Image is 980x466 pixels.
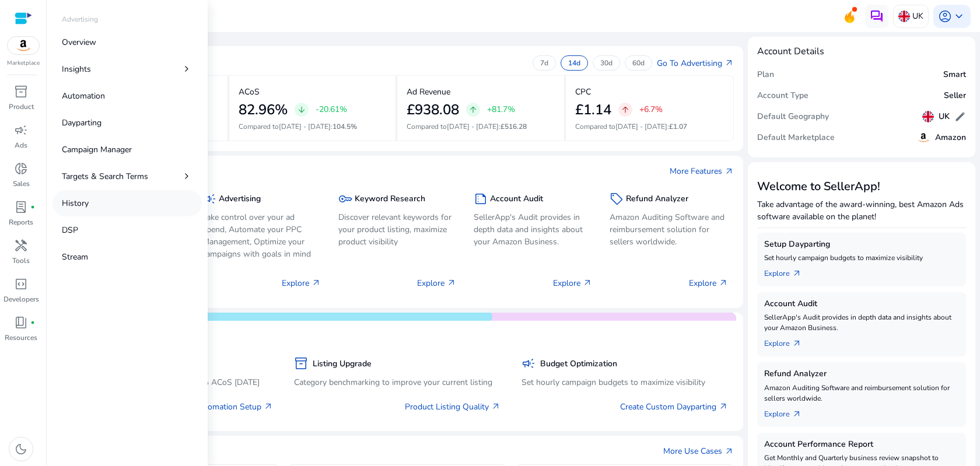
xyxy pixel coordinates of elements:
[954,111,966,122] span: edit
[202,192,216,206] span: campaign
[297,105,306,114] span: arrow_downward
[62,36,96,48] p: Overview
[912,6,923,26] p: UK
[792,339,801,348] span: arrow_outward
[491,402,501,411] span: arrow_outward
[8,37,39,54] img: amazon.svg
[181,170,192,182] span: chevron_right
[764,404,811,420] a: Explorearrow_outward
[264,402,273,411] span: arrow_outward
[62,170,148,183] p: Targets & Search Terms
[474,192,488,206] span: summarize
[724,447,734,456] span: arrow_outward
[764,240,959,250] h5: Setup Dayparting
[575,101,611,118] h2: £1.14
[944,91,966,101] h5: Seller
[14,442,28,456] span: dark_mode
[15,140,27,150] p: Ads
[575,121,724,132] p: Compared to :
[792,269,801,278] span: arrow_outward
[792,409,801,419] span: arrow_outward
[311,278,321,288] span: arrow_outward
[568,58,580,68] p: 14d
[62,90,105,102] p: Automation
[332,122,357,131] span: 104.5%
[610,192,624,206] span: sell
[405,401,501,413] a: Product Listing Quality
[757,46,824,57] h4: Account Details
[62,143,132,156] p: Campaign Manager
[279,122,331,131] span: [DATE] - [DATE]
[757,180,966,194] h3: Welcome to SellerApp!
[9,217,33,227] p: Reports
[14,123,28,137] span: campaign
[663,445,734,457] a: More Use Casesarrow_outward
[724,58,734,68] span: arrow_outward
[316,106,347,114] p: -20.61%
[521,356,535,370] span: campaign
[181,63,192,75] span: chevron_right
[12,255,30,266] p: Tools
[62,117,101,129] p: Dayparting
[3,294,39,304] p: Developers
[170,401,273,413] a: Smart Automation Setup
[575,86,591,98] p: CPC
[62,197,89,209] p: History
[239,86,260,98] p: ACoS
[14,162,28,176] span: donut_small
[764,299,959,309] h5: Account Audit
[935,133,966,143] h5: Amazon
[355,194,425,204] h5: Keyword Research
[294,376,501,388] p: Category benchmarking to improve your current listing
[407,121,555,132] p: Compared to :
[764,440,959,450] h5: Account Performance Report
[757,198,966,223] p: Take advantage of the award-winning, best Amazon Ads software available on the planet!
[490,194,543,204] h5: Account Audit
[757,70,774,80] h5: Plan
[916,131,930,145] img: amazon.svg
[922,111,934,122] img: uk.svg
[62,63,91,75] p: Insights
[764,253,959,263] p: Set hourly campaign budgets to maximize visibility
[13,178,30,189] p: Sales
[313,359,372,369] h5: Listing Upgrade
[764,383,959,404] p: Amazon Auditing Software and reimbursement solution for sellers worldwide.
[639,106,663,114] p: +6.7%
[764,312,959,333] p: SellerApp's Audit provides in depth data and insights about your Amazon Business.
[669,122,687,131] span: £1.07
[757,112,829,122] h5: Default Geography
[14,85,28,99] span: inventory_2
[764,263,811,279] a: Explorearrow_outward
[952,9,966,23] span: keyboard_arrow_down
[9,101,34,112] p: Product
[30,320,35,325] span: fiber_manual_record
[447,278,456,288] span: arrow_outward
[689,277,728,289] p: Explore
[338,192,352,206] span: key
[338,211,457,248] p: Discover relevant keywords for your product listing, maximize product visibility
[939,112,950,122] h5: UK
[540,58,548,68] p: 7d
[600,58,612,68] p: 30d
[14,277,28,291] span: code_blocks
[447,122,499,131] span: [DATE] - [DATE]
[62,14,98,24] p: Advertising
[474,211,592,248] p: SellerApp's Audit provides in depth data and insights about your Amazon Business.
[632,58,645,68] p: 60d
[724,167,734,176] span: arrow_outward
[30,205,35,209] span: fiber_manual_record
[583,278,592,288] span: arrow_outward
[219,194,261,204] h5: Advertising
[239,121,387,132] p: Compared to :
[62,224,78,236] p: DSP
[202,211,321,260] p: Take control over your ad spend, Automate your PPC Management, Optimize your campaigns with goals...
[553,277,592,289] p: Explore
[14,200,28,214] span: lab_profile
[719,278,728,288] span: arrow_outward
[417,277,456,289] p: Explore
[521,376,728,388] p: Set hourly campaign budgets to maximize visibility
[898,10,910,22] img: uk.svg
[938,9,952,23] span: account_circle
[294,356,308,370] span: inventory_2
[14,239,28,253] span: handyman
